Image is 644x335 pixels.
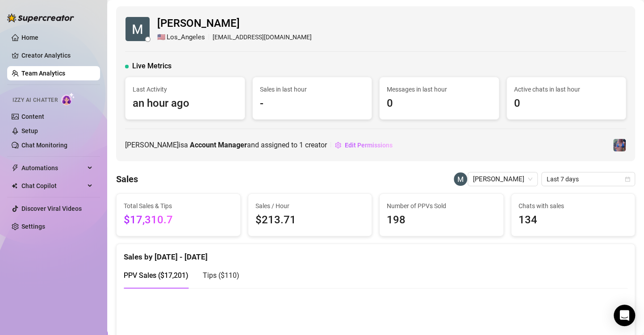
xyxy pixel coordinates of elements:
[125,17,150,41] img: Matt
[61,92,75,105] img: AI Chatter
[124,244,627,263] div: Sales by [DATE] - [DATE]
[7,13,74,22] img: logo-BBDzfeDw.svg
[125,139,327,151] span: [PERSON_NAME] is a and assigned to creator
[157,32,166,43] span: 🇺🇸
[519,212,628,229] span: 134
[387,95,492,112] span: 0
[124,271,188,280] span: PPV Sales ( $17,201 )
[473,172,532,186] span: Matt
[21,34,38,41] a: Home
[116,173,138,185] h4: Sales
[387,212,496,229] span: 198
[21,113,44,120] a: Content
[21,127,38,134] a: Setup
[387,84,492,94] span: Messages in last hour
[625,176,630,182] span: calendar
[387,201,496,211] span: Number of PPVs Sold
[21,48,93,63] a: Creator Analytics
[12,164,19,172] span: thunderbolt
[21,161,85,175] span: Automations
[335,142,341,148] span: setting
[21,70,65,77] a: Team Analytics
[514,95,619,112] span: 0
[157,32,312,43] div: [EMAIL_ADDRESS][DOMAIN_NAME]
[335,138,393,152] button: Edit Permissions
[21,179,85,193] span: Chat Copilot
[133,84,238,94] span: Last Activity
[260,95,365,112] span: -
[255,201,365,211] span: Sales / Hour
[203,271,239,280] span: Tips ( $110 )
[190,141,247,149] b: Account Manager
[547,172,630,186] span: Last 7 days
[13,96,58,105] span: Izzy AI Chatter
[454,172,467,186] img: Matt
[157,15,312,32] span: [PERSON_NAME]
[12,183,17,189] img: Chat Copilot
[255,212,365,229] span: $213.71
[124,212,233,229] span: $17,310.7
[299,141,303,149] span: 1
[21,142,67,149] a: Chat Monitoring
[133,95,238,112] span: an hour ago
[21,205,82,212] a: Discover Viral Videos
[124,201,233,211] span: Total Sales & Tips
[614,305,635,326] div: Open Intercom Messenger
[519,201,628,211] span: Chats with sales
[167,32,205,43] span: Los_Angeles
[132,61,171,71] span: Live Metrics
[345,142,393,149] span: Edit Permissions
[613,139,626,151] img: Jaylie
[260,84,365,94] span: Sales in last hour
[514,84,619,94] span: Active chats in last hour
[21,223,45,230] a: Settings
